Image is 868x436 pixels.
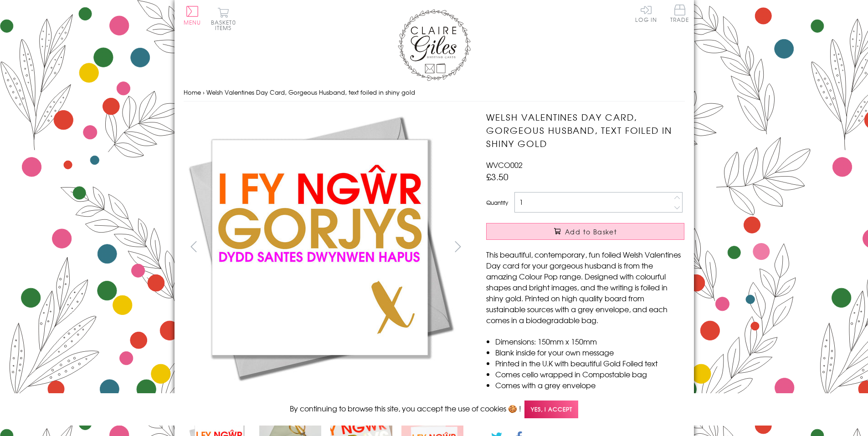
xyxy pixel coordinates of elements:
[495,336,684,347] li: Dimensions: 150mm x 150mm
[524,401,578,418] span: Yes, I accept
[486,170,508,183] span: £3.50
[183,111,457,384] img: Welsh Valentines Day Card, Gorgeous Husband, text foiled in shiny gold
[184,88,201,96] a: Home
[670,5,689,22] span: Trade
[184,236,204,257] button: prev
[486,223,684,240] button: Add to Basket
[565,227,617,236] span: Add to Basket
[495,380,684,390] li: Comes with a grey envelope
[486,249,684,325] p: This beautiful, contemporary, fun foiled Welsh Valentines Day card for your gorgeous husband is f...
[495,347,684,358] li: Blank inside for your own message
[670,5,689,24] a: Trade
[486,159,523,170] span: WVCO002
[206,88,415,96] span: Welsh Valentines Day Card, Gorgeous Husband, text foiled in shiny gold
[635,5,657,22] a: Log In
[215,18,236,32] span: 0 items
[495,369,684,380] li: Comes cello wrapped in Compostable bag
[184,6,201,25] button: Menu
[203,88,205,96] span: ›
[184,18,201,26] span: Menu
[468,111,741,384] img: Welsh Valentines Day Card, Gorgeous Husband, text foiled in shiny gold
[486,111,684,150] h1: Welsh Valentines Day Card, Gorgeous Husband, text foiled in shiny gold
[486,198,508,207] label: Quantity
[398,9,471,81] img: Claire Giles Greetings Cards
[447,236,468,257] button: next
[184,83,685,102] nav: breadcrumbs
[495,390,684,412] li: English Translation: To my gorgeous husband, Happy St Dwynwen's Day
[211,7,236,30] button: Basket0 items
[495,358,684,369] li: Printed in the U.K with beautiful Gold Foiled text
